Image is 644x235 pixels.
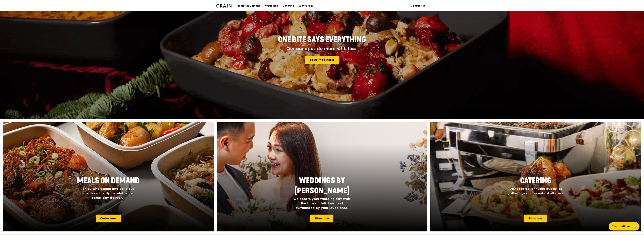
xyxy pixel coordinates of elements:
span: 🦙 [632,224,637,229]
div: Meals On Demand [237,0,261,11]
img: Grain [216,4,231,8]
a: Catering [280,0,296,11]
a: Meals On DemandEnjoy wholesome and delicious meals on the fly, available for same-day delivery.Or... [3,122,214,231]
img: weddings-card.4f3003b8.jpg [217,122,427,231]
a: CateringDishes to delight your guests, at gatherings and events of all sizes.Plan now [430,122,641,231]
div: Weddings [265,0,278,11]
span: Dishes to delight your guests, at gatherings and events of all sizes. [508,187,564,195]
a: Order now [96,215,121,222]
span: Celebrate your wedding day with the bliss of delicious food surrounded by your loved ones. [294,197,350,210]
a: Taste the finesse [305,56,339,64]
button: Chat with us🦙 [609,222,640,230]
div: Our canapés do more with less. [255,46,389,51]
div: Why Grain [299,0,313,11]
a: Weddings by [PERSON_NAME]Celebrate your wedding day with the bliss of delicious food surrounded b... [217,122,427,231]
div: Catering [282,0,294,11]
span: Chat with us [612,224,631,229]
span: Weddings by [PERSON_NAME] [294,176,350,195]
img: meals-on-demand-card.d2b6f6db.png [3,122,214,231]
span: Enjoy wholesome and delicious meals on the fly, available for same-day delivery. [82,187,134,200]
span: Meals On Demand [77,176,140,185]
span: ONE BITE SAYS EVERYTHING [278,35,366,44]
a: Plan now [524,215,547,222]
a: Contact us [408,0,428,11]
a: Plan now [310,215,333,222]
span: Catering [520,176,551,185]
a: Why Grain [296,0,315,11]
img: catering-card.e1cfaf3e.jpg [430,122,641,231]
a: Weddings [263,0,280,11]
